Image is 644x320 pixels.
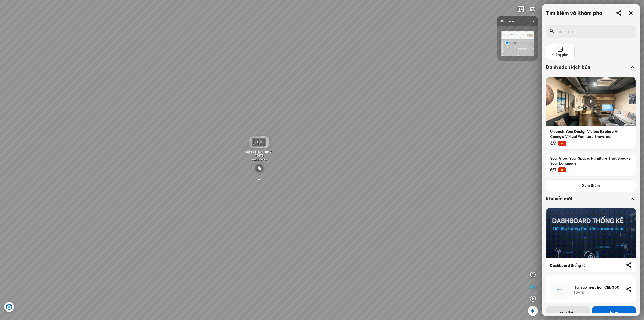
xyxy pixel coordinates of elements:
div: Tại sao nên chọn Clik 360 [574,285,622,290]
div: Khuyến mãi [546,196,629,202]
div: Khuyến mãi [546,196,636,208]
div: Danh sách kịch bản [546,64,629,70]
span: Chậu đá TITANIUM G-45073 [245,150,273,157]
img: lang-vn.png [558,167,566,172]
span: Play [610,310,618,315]
p: Your Vibe, Your Space: Furniture That Speaks Your Language [546,153,636,166]
div: Tìm kiếm và Khám phá [546,10,602,16]
img: lang-vn.png [558,141,566,146]
p: Unleash Your Design Vision: Explore An Cuong's Virtual Furniture Showroom [546,126,636,139]
button: Xem thêm [546,306,590,318]
button: Play [592,306,636,318]
span: Không gian [552,53,569,57]
div: Dashboard thống kê [550,263,622,268]
img: 00_KXHYH3JVN6E4.png [501,31,534,56]
input: Tìm kiếm [557,29,628,34]
span: 9.000.000 VND [251,158,267,161]
img: Ch_u____TITANIU_VMFUYMGK9ACD.gif [249,136,269,148]
div: Danh sách kịch bản [546,64,636,77]
span: Xem thêm [582,183,600,188]
img: Artboard_6_4x_1_F4RHW9YJWHU.jpg [4,302,14,312]
div: [DATE] [574,291,622,295]
span: Xem thêm [559,310,577,315]
span: Malloca [500,16,535,26]
button: Xem thêm [546,179,636,192]
img: type_price_tag_AGYDMGFED66.svg [255,164,263,172]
